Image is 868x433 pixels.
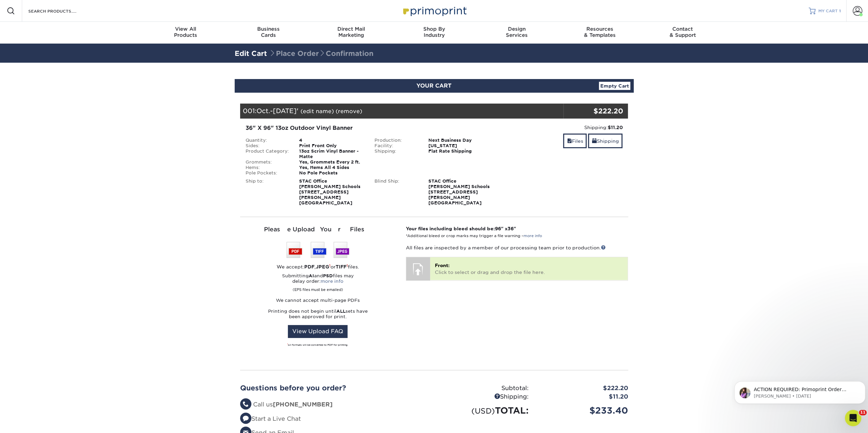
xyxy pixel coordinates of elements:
[240,309,396,320] p: Printing does not begin until sets have been approved for print.
[434,384,534,393] div: Subtotal:
[859,410,867,415] span: 11
[563,106,623,116] div: $222.20
[144,22,227,44] a: View AllProducts
[22,26,125,32] p: Message from Erica, sent 1w ago
[369,179,423,206] div: Blind Ship:
[240,263,396,270] div: We accept: , or files.
[607,125,622,130] strong: $11.20
[240,298,396,303] p: We cannot accept multi-page PDFs
[240,165,294,170] div: Hems:
[845,410,861,426] iframe: Intercom live chat
[240,273,396,292] p: Submitting and files may delay order:
[323,273,333,278] strong: PSD
[144,26,227,32] span: View All
[435,262,623,276] p: Click to select or drag and drop the file here.
[732,367,868,415] iframe: Intercom notifications message
[240,170,294,176] div: Pole Pockets:
[558,26,641,38] div: & Templates
[235,49,267,58] a: Edit Cart
[240,225,396,234] div: Please Upload Your Files
[304,264,314,269] strong: PDF
[294,170,369,176] div: No Pole Pockets
[336,264,347,269] strong: TIFF
[240,159,294,165] div: Grommets:
[240,138,294,143] div: Quantity:
[423,143,499,149] div: [US_STATE]
[558,22,641,44] a: Resources& Templates
[588,134,622,148] a: Shipping
[641,26,724,38] div: & Support
[294,159,369,165] div: Yes, Grommets Every 2 ft.
[567,138,572,144] span: files
[294,149,369,159] div: 13oz Scrim Vinyl Banner - Matte
[475,26,558,38] div: Services
[428,179,490,205] strong: STAC Office [PERSON_NAME] Schools [STREET_ADDRESS][PERSON_NAME] [GEOGRAPHIC_DATA]
[287,343,288,345] sup: 1
[310,26,393,38] div: Marketing
[309,273,314,278] strong: AI
[400,3,468,18] img: Primoprint
[534,404,633,417] div: $233.40
[336,108,362,114] a: (remove)
[288,325,348,338] a: View Upload FAQ
[144,26,227,38] div: Products
[818,8,838,14] span: MY CART
[507,226,514,231] span: 36
[240,179,294,206] div: Ship to:
[393,26,475,32] span: Shop By
[558,26,641,32] span: Resources
[369,138,423,143] div: Production:
[406,226,516,231] strong: Your files including bleed should be: " x "
[273,401,333,408] strong: [PHONE_NUMBER]
[227,26,310,38] div: Cards
[336,309,345,314] strong: ALL
[393,26,475,38] div: Industry
[495,226,501,231] span: 96
[294,165,369,170] div: Yes, Hems All 4 Sides
[471,406,495,415] small: (USD)
[293,284,343,292] small: (EPS files must be emailed)
[286,242,349,258] img: We accept: PSD, TIFF, or JPEG (JPG)
[240,415,301,422] a: Start a Live Chat
[393,22,475,44] a: Shop ByIndustry
[227,26,310,32] span: Business
[299,179,361,205] strong: STAC Office [PERSON_NAME] Schools [STREET_ADDRESS][PERSON_NAME] [GEOGRAPHIC_DATA]
[641,26,724,32] span: Contact
[294,138,369,143] div: 4
[641,22,724,44] a: Contact& Support
[534,384,633,393] div: $222.20
[423,138,499,143] div: Next Business Day
[316,264,329,269] strong: JPEG
[534,392,633,401] div: $11.20
[475,22,558,44] a: DesignServices
[592,138,597,144] span: shipping
[563,134,587,148] a: Files
[240,384,429,392] h2: Questions before you order?
[599,82,630,90] a: Empty Cart
[310,22,393,44] a: Direct MailMarketing
[246,124,494,132] div: 36" X 96" 13oz Outdoor Vinyl Banner
[434,392,534,401] div: Shipping:
[22,20,125,188] span: ACTION REQUIRED: Primoprint Order 25919-12470-61974 Thank you for placing your print order with P...
[369,143,423,149] div: Facility:
[406,244,628,251] p: All files are inspected by a member of our processing team prior to production.
[504,124,623,131] div: Shipping:
[329,263,330,267] sup: 1
[416,82,452,89] span: YOUR CART
[524,234,542,238] a: more info
[300,108,334,114] a: (edit name)
[28,7,94,15] input: SEARCH PRODUCTS.....
[256,107,298,114] span: Oct.-[DATE]'
[839,9,841,13] span: 1
[321,279,343,284] a: more info
[240,400,429,409] li: Call us
[347,263,348,267] sup: 1
[269,49,373,58] span: Place Order Confirmation
[240,343,396,347] div: All formats will be converted to PDF for printing.
[240,104,563,119] div: 001:
[475,26,558,32] span: Design
[434,404,534,417] div: TOTAL:
[294,143,369,149] div: Print Front Only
